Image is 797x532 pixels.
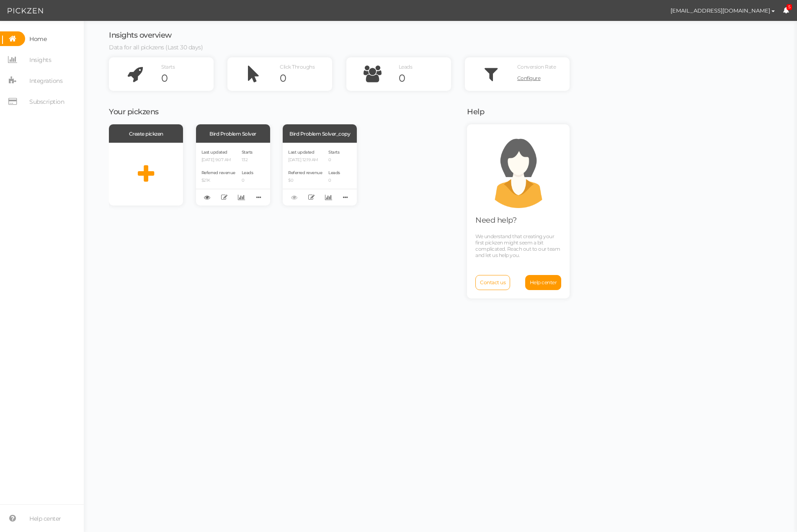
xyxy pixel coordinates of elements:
[671,7,770,14] span: [EMAIL_ADDRESS][DOMAIN_NAME]
[196,143,270,206] div: Last updated [DATE] 9:07 AM Referred revenue $21K Starts 132 Leads 0
[399,64,413,70] span: Leads
[530,279,557,285] span: Help center
[663,3,783,18] button: [EMAIL_ADDRESS][DOMAIN_NAME]
[8,6,43,16] img: Pickzen logo
[517,75,541,81] span: Configure
[242,157,253,163] p: 132
[29,53,51,67] span: Insights
[242,149,253,155] span: Starts
[787,4,792,10] span: 5
[481,133,556,208] img: support.png
[283,124,357,143] div: Bird Problem Solver_copy
[280,64,315,70] span: Click Throughs
[467,107,484,116] span: Help
[201,178,235,183] p: $21K
[201,170,235,175] span: Referred revenue
[280,72,332,85] div: 0
[196,124,270,143] div: Bird Problem Solver
[328,178,340,183] p: 0
[328,149,339,155] span: Starts
[648,3,663,18] img: a4f8c230212a40d8b278f3fb126f1c3f
[109,31,172,40] span: Insights overview
[242,178,253,183] p: 0
[475,216,516,225] span: Need help?
[288,149,314,155] span: Last updated
[201,149,227,155] span: Last updated
[109,44,203,51] span: Data for all pickzens (Last 30 days)
[399,72,451,85] div: 0
[288,170,322,175] span: Referred revenue
[517,72,570,85] a: Configure
[480,279,506,285] span: Contact us
[242,170,253,175] span: Leads
[525,275,562,290] a: Help center
[29,74,62,87] span: Integrations
[328,157,340,163] p: 0
[475,233,560,258] span: We understand that creating your first pickzen might seem a bit complicated. Reach out to our tea...
[288,157,322,163] p: [DATE] 12:19 AM
[288,178,322,183] p: $0
[29,95,64,108] span: Subscription
[283,143,357,206] div: Last updated [DATE] 12:19 AM Referred revenue $0 Starts 0 Leads 0
[129,131,163,137] span: Create pickzen
[29,512,61,525] span: Help center
[328,170,340,175] span: Leads
[109,107,159,116] span: Your pickzens
[29,32,46,46] span: Home
[161,72,214,85] div: 0
[201,157,235,163] p: [DATE] 9:07 AM
[161,64,175,70] span: Starts
[517,64,556,70] span: Conversion Rate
